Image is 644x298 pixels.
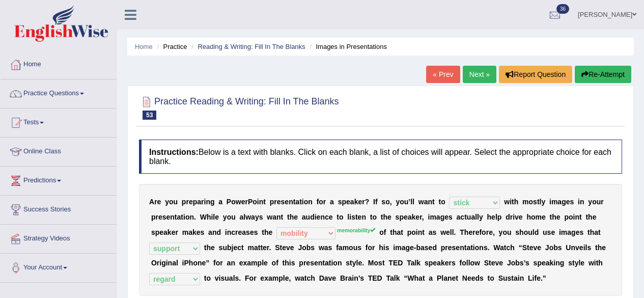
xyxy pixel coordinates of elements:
[218,198,222,206] b: a
[219,243,223,252] b: s
[515,213,519,221] b: v
[294,213,298,221] b: e
[477,213,479,221] b: l
[308,198,313,206] b: n
[259,213,263,221] b: s
[194,213,196,221] b: .
[325,213,329,221] b: c
[512,198,514,206] b: t
[162,213,166,221] b: s
[347,213,349,221] b: l
[166,213,171,221] b: e
[143,111,156,120] span: 53
[510,213,513,221] b: r
[460,213,464,221] b: c
[379,228,384,236] b: o
[307,42,387,51] li: Images in Presentations
[487,213,492,221] b: h
[384,228,386,236] b: f
[177,213,181,221] b: a
[415,213,419,221] b: e
[373,198,375,206] b: I
[531,213,536,221] b: o
[250,228,254,236] b: e
[248,198,253,206] b: P
[233,243,237,252] b: e
[285,198,289,206] b: e
[163,228,167,236] b: a
[310,213,315,221] b: d
[210,198,215,206] b: g
[182,228,188,236] b: m
[1,138,117,163] a: Online Class
[471,213,475,221] b: a
[338,198,342,206] b: s
[243,213,245,221] b: l
[486,228,489,236] b: r
[361,213,366,221] b: n
[559,228,561,236] b: i
[569,213,573,221] b: o
[401,228,403,236] b: t
[579,228,583,236] b: s
[135,43,153,50] a: Home
[197,198,201,206] b: a
[253,198,257,206] b: o
[1,109,117,134] a: Tests
[479,213,483,221] b: y
[467,213,471,221] b: u
[570,198,574,206] b: s
[362,198,365,206] b: r
[170,213,175,221] b: n
[564,213,569,221] b: p
[245,213,251,221] b: w
[514,198,519,206] b: h
[339,213,344,221] b: o
[504,198,510,206] b: w
[242,228,246,236] b: a
[590,228,595,236] b: h
[468,228,472,236] b: e
[299,198,302,206] b: t
[440,213,445,221] b: g
[571,228,576,236] b: g
[433,228,437,236] b: s
[556,4,569,14] span: 36
[411,228,416,236] b: o
[436,213,440,221] b: a
[293,198,296,206] b: t
[182,198,186,206] b: p
[561,228,567,236] b: m
[536,213,542,221] b: m
[429,228,433,236] b: a
[227,228,232,236] b: n
[400,198,404,206] b: o
[454,228,456,236] b: .
[522,198,528,206] b: m
[562,198,566,206] b: g
[241,243,244,252] b: t
[464,213,467,221] b: t
[269,228,273,236] b: e
[519,213,523,221] b: e
[506,213,510,221] b: d
[426,66,460,83] a: « Prev
[281,213,284,221] b: t
[155,228,160,236] b: p
[440,228,446,236] b: w
[254,228,258,236] b: s
[1,79,117,105] a: Practice Questions
[290,213,294,221] b: h
[515,228,519,236] b: s
[358,198,362,206] b: e
[390,198,392,206] b: ,
[579,213,582,221] b: t
[422,228,425,236] b: t
[267,213,272,221] b: w
[272,213,276,221] b: a
[198,43,305,50] a: Reading & Writing: Fill In The Blanks
[594,228,598,236] b: a
[463,66,496,83] a: Next »
[207,213,211,221] b: h
[213,213,215,221] b: l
